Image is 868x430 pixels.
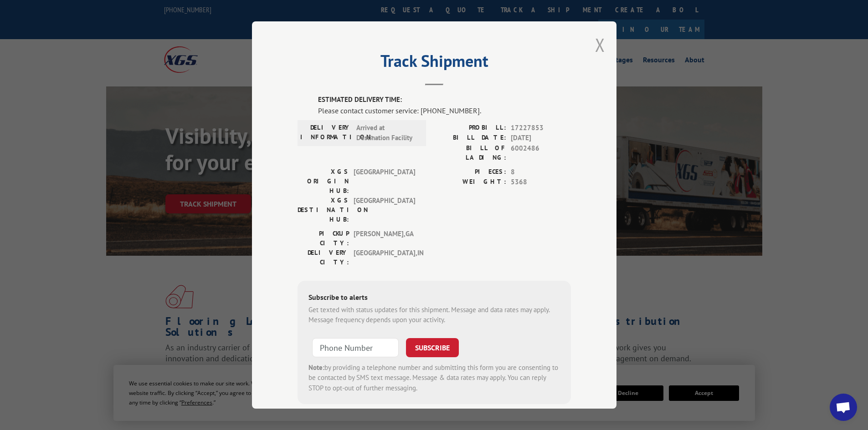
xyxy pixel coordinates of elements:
[298,196,349,224] label: XGS DESTINATION HUB:
[354,229,415,248] span: [PERSON_NAME] , GA
[511,167,571,177] span: 8
[354,196,415,224] span: [GEOGRAPHIC_DATA]
[308,363,560,394] div: by providing a telephone number and submitting this form you are consenting to be contacted by SM...
[434,167,506,177] label: PIECES:
[356,123,418,143] span: Arrived at Destination Facility
[318,95,571,105] label: ESTIMATED DELIVERY TIME:
[511,143,571,162] span: 6002486
[354,248,415,267] span: [GEOGRAPHIC_DATA] , IN
[298,229,349,248] label: PICKUP CITY:
[318,105,571,116] div: Please contact customer service: [PHONE_NUMBER].
[308,305,560,325] div: Get texted with status updates for this shipment. Message and data rates may apply. Message frequ...
[300,123,352,143] label: DELIVERY INFORMATION:
[312,338,399,357] input: Phone Number
[434,177,506,187] label: WEIGHT:
[830,394,857,421] a: Open chat
[406,338,459,357] button: SUBSCRIBE
[511,123,571,133] span: 17227853
[354,167,415,196] span: [GEOGRAPHIC_DATA]
[511,177,571,187] span: 5368
[434,133,506,143] label: BILL DATE:
[298,248,349,267] label: DELIVERY CITY:
[308,292,560,305] div: Subscribe to alerts
[434,123,506,133] label: PROBILL:
[298,167,349,196] label: XGS ORIGIN HUB:
[308,363,324,372] strong: Note:
[298,55,571,72] h2: Track Shipment
[434,143,506,162] label: BILL OF LADING:
[595,33,605,57] button: Close modal
[511,133,571,143] span: [DATE]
